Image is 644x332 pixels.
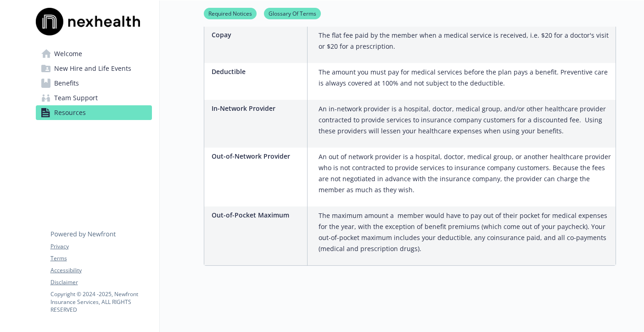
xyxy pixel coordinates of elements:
[319,103,612,137] p: An in-network provider is a hospital, doctor, medical group, and/or other healthcare provider con...
[212,151,303,161] p: Out-of-Network Provider
[212,30,303,40] p: Copay
[319,151,612,195] p: An out of network provider is a hospital, doctor, medical group, or another healthcare provider w...
[264,9,321,17] a: Glossary Of Terms
[204,9,257,17] a: Required Notices
[50,266,151,275] a: Accessibility
[54,91,98,105] span: Team Support
[319,30,612,52] p: The flat fee paid by the member when a medical service is received, i.e. $20 for a doctor's visit...
[50,290,151,314] p: Copyright © 2024 - 2025 , Newfront Insurance Services, ALL RIGHTS RESERVED
[36,61,152,76] a: New Hire and Life Events
[50,242,151,251] a: Privacy
[36,105,152,120] a: Resources
[212,103,303,113] p: In-Network Provider
[54,105,86,120] span: Resources
[50,278,151,286] a: Disclaimer
[36,91,152,105] a: Team Support
[54,46,82,61] span: Welcome
[319,67,612,89] p: The amount you must pay for medical services before the plan pays a benefit. Preventive care is a...
[50,254,151,263] a: Terms
[54,61,131,76] span: New Hire and Life Events
[36,76,152,91] a: Benefits
[212,67,303,76] p: Deductible
[212,210,303,220] p: Out-of-Pocket Maximum
[54,76,79,91] span: Benefits
[36,46,152,61] a: Welcome
[319,210,612,254] p: The maximum amount a member would have to pay out of their pocket for medical expenses for the ye...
